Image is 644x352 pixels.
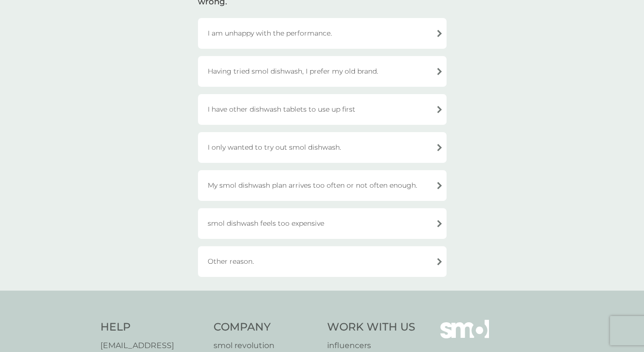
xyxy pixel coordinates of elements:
[198,246,447,277] div: Other reason.
[198,56,447,87] div: Having tried smol dishwash, I prefer my old brand.
[198,94,447,125] div: I have other dishwash tablets to use up first
[198,170,447,201] div: My smol dishwash plan arrives too often or not often enough.
[327,339,415,352] a: influencers
[198,132,447,163] div: I only wanted to try out smol dishwash.
[327,320,415,335] h4: Work With Us
[198,208,447,239] div: smol dishwash feels too expensive
[214,320,317,335] h4: Company
[214,339,317,352] a: smol revolution
[100,320,204,335] h4: Help
[198,18,447,49] div: I am unhappy with the performance.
